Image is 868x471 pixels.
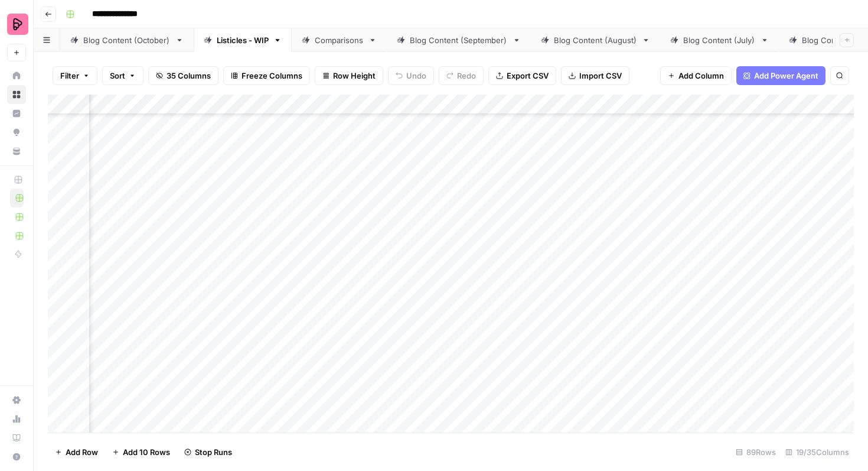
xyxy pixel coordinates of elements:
div: 19/35 Columns [781,443,854,462]
a: Opportunities [7,123,26,142]
button: Filter [53,66,97,85]
button: Import CSV [561,66,629,85]
a: Blog Content (July) [660,28,779,52]
button: Row Height [315,66,383,85]
button: Workspace: Preply [7,9,26,39]
div: Blog Content (September) [410,34,508,46]
span: Add Power Agent [754,70,818,82]
span: Add 10 Rows [123,446,170,458]
div: Blog Content (July) [683,34,756,46]
button: Add 10 Rows [105,443,177,462]
span: Stop Runs [195,446,232,458]
img: Preply Logo [7,14,28,35]
span: Filter [60,70,79,82]
div: Blog Content (October) [83,34,171,46]
div: 89 Rows [731,443,781,462]
button: Sort [102,66,143,85]
a: Learning Hub [7,428,26,447]
span: Undo [406,70,426,82]
a: Browse [7,85,26,104]
span: Export CSV [507,70,549,82]
button: Stop Runs [177,443,239,462]
a: Blog Content (September) [387,28,531,52]
button: 35 Columns [148,66,218,85]
span: Add Column [678,70,724,82]
div: Comparisons [315,34,364,46]
a: Usage [7,410,26,428]
a: Blog Content (October) [60,28,194,52]
a: Listicles - WIP [194,28,292,52]
span: Import CSV [579,70,622,82]
span: 35 Columns [167,70,211,82]
a: Insights [7,104,26,123]
button: Help + Support [7,447,26,466]
div: Blog Content (August) [554,34,637,46]
span: Row Height [333,70,376,82]
button: Freeze Columns [223,66,310,85]
span: Add Row [66,446,98,458]
button: Export CSV [488,66,556,85]
a: Your Data [7,142,26,161]
span: Sort [110,70,125,82]
span: Freeze Columns [242,70,302,82]
a: Settings [7,391,26,410]
button: Redo [439,66,484,85]
button: Add Column [660,66,732,85]
a: Comparisons [292,28,387,52]
button: Add Row [48,443,105,462]
button: Add Power Agent [736,66,825,85]
span: Redo [457,70,476,82]
div: Listicles - WIP [217,34,269,46]
button: Undo [388,66,434,85]
a: Home [7,66,26,85]
a: Blog Content (August) [531,28,660,52]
